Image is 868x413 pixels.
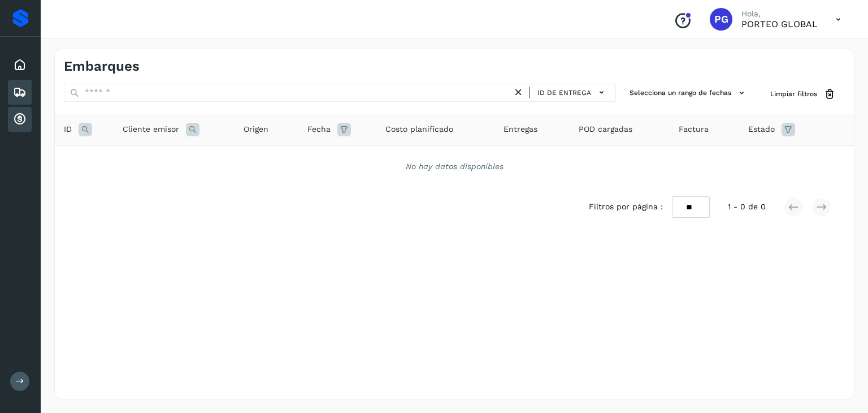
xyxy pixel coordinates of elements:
[123,123,179,135] span: Cliente emisor
[244,123,268,135] span: Origen
[589,201,663,213] span: Filtros por página :
[748,123,775,135] span: Estado
[761,84,845,105] button: Limpiar filtros
[741,9,818,19] p: Hola,
[728,201,766,213] span: 1 - 0 de 0
[8,80,32,105] div: Embarques
[534,84,611,101] button: ID de entrega
[70,161,839,173] div: No hay datos disponibles
[625,84,752,102] button: Selecciona un rango de fechas
[537,88,591,98] span: ID de entrega
[679,123,709,135] span: Factura
[385,123,453,135] span: Costo planificado
[307,123,331,135] span: Fecha
[504,123,537,135] span: Entregas
[64,58,140,75] h4: Embarques
[8,53,32,78] div: Inicio
[64,123,72,135] span: ID
[770,89,817,99] span: Limpiar filtros
[579,123,632,135] span: POD cargadas
[8,107,32,132] div: Cuentas por cobrar
[741,19,818,29] p: PORTEO GLOBAL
